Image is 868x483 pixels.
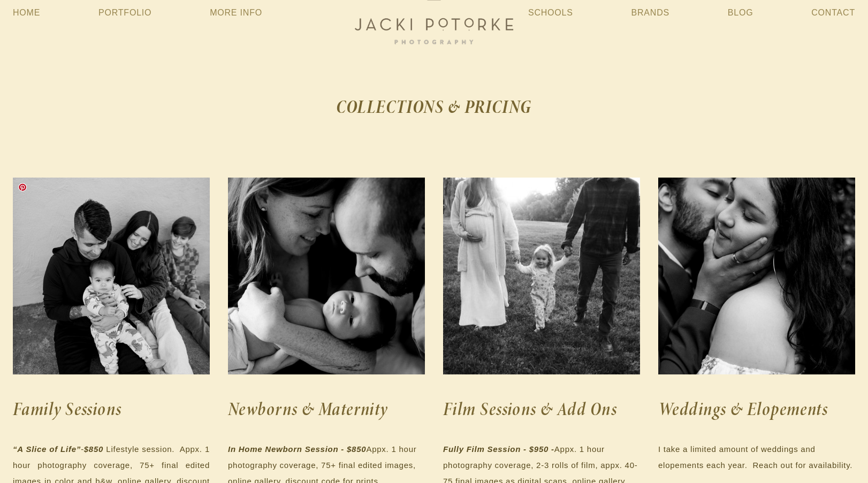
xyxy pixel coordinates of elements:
[18,183,27,191] a: Pin it!
[658,441,855,473] p: I take a limited amount of weddings and elopements each year. Reach out for availability.
[228,444,366,454] em: In Home Newborn Session - $850
[336,94,531,119] strong: COLLECTIONS & PRICING
[443,393,640,425] h2: Film Sessions & Add Ons
[228,393,425,425] h2: Newborns & Maternity
[98,8,151,17] a: Portfolio
[528,3,573,22] a: Schools
[811,3,855,22] a: Contact
[84,444,103,454] em: $850
[13,3,40,22] a: Home
[631,3,669,22] a: Brands
[443,444,554,454] em: Fully Film Session - $950 -
[210,3,262,22] a: More Info
[13,393,210,425] h2: Family Sessions
[658,393,855,425] h2: Weddings & Elopements
[13,444,81,454] em: “A Slice of Life”
[81,444,84,454] em: -
[728,3,753,22] a: Blog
